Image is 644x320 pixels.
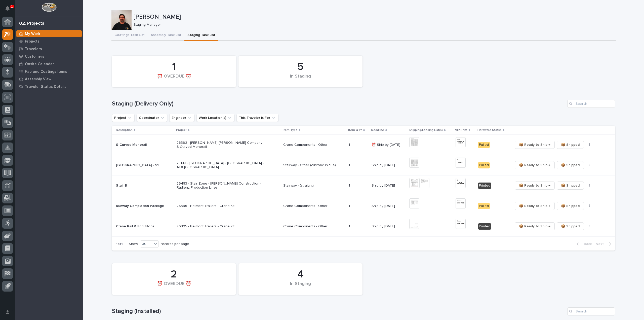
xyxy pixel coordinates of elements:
p: 25144 - [GEOGRAPHIC_DATA] - [GEOGRAPHIC_DATA] - ATX [GEOGRAPHIC_DATA] [177,161,265,170]
div: Pulled [478,203,490,209]
tr: Runway Completion PackageRunway Completion Package 26395 - Belmont Trailers - Crane KitCrane Comp... [112,196,615,216]
span: 📦 Shipped [561,142,580,148]
p: Item Type [283,127,298,133]
button: Coordinator [137,114,167,122]
div: 5 [247,60,354,73]
p: S-Curved Monorail [116,142,148,147]
tr: Crane Rail & End StopsCrane Rail & End Stops 26395 - Belmont Trailers - Crane KitCrane Components... [112,216,615,237]
div: Notifications1 [6,6,13,14]
tr: S-Curved MonorailS-Curved Monorail 26392 - [PERSON_NAME] [PERSON_NAME] Company - S-Curved Monorai... [112,135,615,155]
span: 📦 Ready to Ship → [519,223,550,229]
p: Stair B [116,183,128,188]
p: Runway Completion Package [116,203,165,208]
div: 1 [120,60,227,73]
button: 📦 Shipped [557,182,584,190]
span: 📦 Ready to Ship → [519,162,550,168]
button: Back [573,242,594,246]
a: Customers [15,53,83,60]
span: 📦 Ready to Ship → [519,203,550,209]
button: Project [112,114,135,122]
p: 1 [349,203,351,208]
p: 1 [349,142,351,147]
p: VIP Print [455,127,467,133]
p: Hardware Status [477,127,502,133]
p: [PERSON_NAME] [134,13,614,21]
div: 4 [247,268,354,281]
div: Pulled [478,142,490,148]
input: Search [567,100,615,108]
button: 📦 Shipped [557,161,584,169]
input: Search [567,307,615,315]
h1: Staging (Installed) [112,308,565,315]
button: 📦 Shipped [557,141,584,149]
span: 📦 Shipped [561,162,580,168]
p: Assembly View [25,77,51,82]
p: Ship by [DATE] [372,224,406,229]
p: Customers [25,54,44,59]
button: 📦 Ready to Ship → [515,222,555,230]
div: ⏰ OVERDUE ⏰ [120,74,227,84]
p: 26395 - Belmont Trailers - Crane Kit [177,204,265,208]
span: 📦 Ready to Ship → [519,183,550,189]
button: 📦 Ready to Ship → [515,161,555,169]
p: 26392 - [PERSON_NAME] [PERSON_NAME] Company - S-Curved Monorail [177,141,265,149]
p: Fab and Coatings Items [25,69,67,74]
div: Printed [478,183,491,189]
p: Ship by [DATE] [372,163,406,167]
div: Pulled [478,162,490,168]
span: Back [581,242,592,246]
p: ⏰ Ship by [DATE] [372,143,406,147]
div: 30 [140,241,152,247]
p: Shipping/Loading List(s) [409,127,443,133]
button: 📦 Ready to Ship → [515,141,555,149]
img: Workspace Logo [42,3,56,12]
a: Fab and Coatings Items [15,68,83,75]
span: 📦 Ready to Ship → [519,142,550,148]
p: Show [129,242,138,246]
div: 02. Projects [19,21,44,26]
p: Deadline [371,127,384,133]
p: Stairway - (straight) [283,184,345,188]
p: 1 [349,183,351,188]
a: Assembly View [15,75,83,83]
a: My Work [15,30,83,38]
div: In Staging [247,74,354,84]
p: [GEOGRAPHIC_DATA] - S1 [116,162,160,167]
span: Next [596,242,607,246]
span: 📦 Shipped [561,183,580,189]
tr: Stair BStair B 26483 - Stair Zone - [PERSON_NAME] Construction - Radienz Production LinesStairway... [112,175,615,196]
tr: [GEOGRAPHIC_DATA] - S1[GEOGRAPHIC_DATA] - S1 25144 - [GEOGRAPHIC_DATA] - [GEOGRAPHIC_DATA] - ATX ... [112,155,615,175]
button: This Traveler is For [236,114,278,122]
p: 1 of 1 [112,238,127,250]
button: 📦 Ready to Ship → [515,202,555,210]
a: Onsite Calendar [15,60,83,68]
button: 📦 Shipped [557,202,584,210]
p: Crane Components - Other [283,224,345,229]
p: Project [176,127,187,133]
p: Traveler Status Details [25,85,66,89]
p: Ship by [DATE] [372,184,406,188]
p: 1 [349,223,351,229]
button: 📦 Shipped [557,222,584,230]
div: ⏰ OVERDUE ⏰ [120,281,227,292]
p: Stairway - Other (custom/unique) [283,163,345,167]
button: Notifications [2,3,13,14]
a: Projects [15,38,83,45]
button: Next [594,242,615,246]
p: Item QTY [348,127,362,133]
span: 📦 Shipped [561,203,580,209]
a: Travelers [15,45,83,53]
div: Printed [478,223,491,230]
p: Ship by [DATE] [372,204,406,208]
p: Projects [25,39,39,44]
button: Assembly Task List [148,30,184,41]
p: Crane Rail & End Stops [116,223,155,229]
p: 1 [349,162,351,167]
p: My Work [25,32,40,36]
button: Engineer [169,114,194,122]
p: records per page [161,242,189,246]
p: Crane Components - Other [283,143,345,147]
p: Description [116,127,133,133]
